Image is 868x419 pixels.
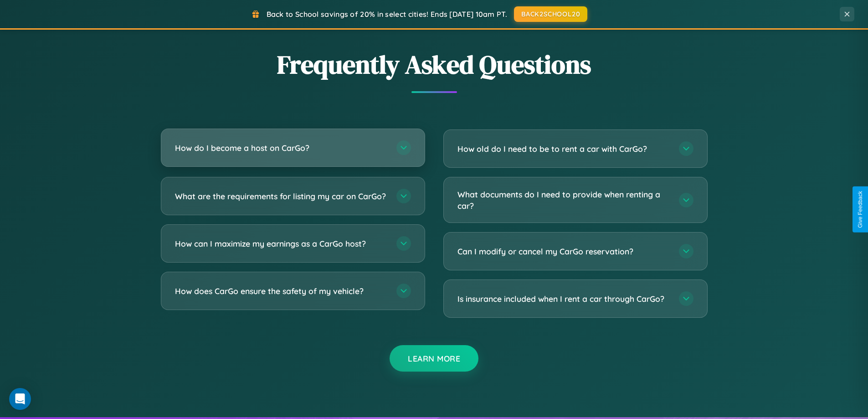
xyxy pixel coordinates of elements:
[457,293,670,305] h3: Is insurance included when I rent a car through CarGo?
[175,285,387,297] h3: How does CarGo ensure the safety of my vehicle?
[390,345,478,372] button: Learn More
[514,6,587,22] button: BACK2SCHOOL20
[457,246,670,257] h3: Can I modify or cancel my CarGo reservation?
[857,191,863,228] div: Give Feedback
[9,388,31,410] div: Open Intercom Messenger
[175,142,387,154] h3: How do I become a host on CarGo?
[457,189,670,211] h3: What documents do I need to provide when renting a car?
[175,238,387,249] h3: How can I maximize my earnings as a CarGo host?
[457,143,670,155] h3: How old do I need to be to rent a car with CarGo?
[175,191,387,202] h3: What are the requirements for listing my car on CarGo?
[161,47,708,82] h2: Frequently Asked Questions
[267,10,507,19] span: Back to School savings of 20% in select cities! Ends [DATE] 10am PT.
